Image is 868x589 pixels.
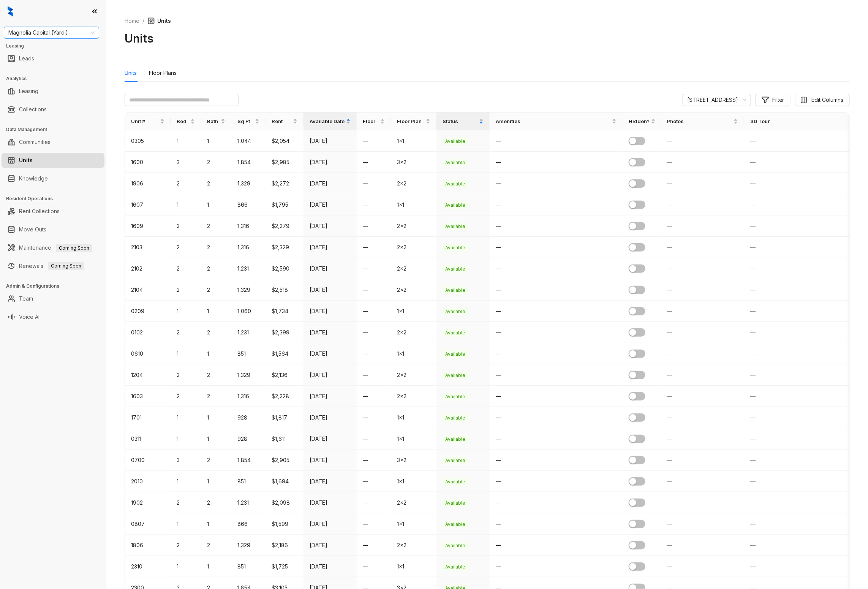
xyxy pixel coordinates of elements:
[125,237,171,258] td: 2103
[125,471,171,492] td: 2010
[231,301,266,322] td: 1,060
[272,117,291,125] span: Rent
[2,258,104,274] li: Renewals
[667,138,672,144] span: —
[443,308,468,315] span: Available
[496,393,501,399] span: —
[201,152,231,173] td: 2
[363,117,379,125] span: Floor
[231,215,266,237] td: 1,316
[397,393,406,399] span: 2x2
[171,386,201,407] td: 2
[171,535,201,556] td: 2
[667,244,672,250] span: —
[304,513,357,535] td: [DATE]
[795,94,850,106] button: Edit Columns
[667,159,672,165] span: —
[629,117,650,125] span: Hidden?
[667,265,672,272] span: —
[397,287,406,293] span: 2x2
[171,343,201,364] td: 1
[6,126,106,133] h3: Data Management
[750,350,756,357] span: —
[266,173,304,194] td: $2,272
[19,222,46,237] a: Move Outs
[125,301,171,322] td: 0209
[304,279,357,301] td: [DATE]
[231,258,266,279] td: 1,231
[443,138,468,145] span: Available
[266,301,304,322] td: $1,734
[397,201,404,208] span: 1x1
[48,262,84,270] span: Coming Soon
[201,535,231,556] td: 2
[201,407,231,428] td: 1
[357,215,391,237] td: —
[147,17,171,25] span: Units
[201,471,231,492] td: 1
[443,372,468,379] span: Available
[125,194,171,215] td: 1607
[667,457,672,463] span: —
[304,237,357,258] td: [DATE]
[125,450,171,471] td: 0700
[171,301,201,322] td: 1
[750,201,756,208] span: —
[171,130,201,152] td: 1
[125,69,137,77] div: Units
[357,112,391,130] th: Floor
[496,414,501,421] span: —
[750,457,756,463] span: —
[19,291,33,306] a: Team
[231,513,266,535] td: 866
[496,265,501,272] span: —
[266,450,304,471] td: $2,905
[19,258,84,274] a: RenewalsComing Soon
[266,152,304,173] td: $2,985
[125,173,171,194] td: 1906
[667,521,672,527] span: —
[397,329,406,336] span: 2x2
[125,386,171,407] td: 1603
[201,112,231,130] th: Bath
[2,51,104,66] li: Leads
[231,492,266,513] td: 1,231
[125,31,153,46] h2: Units
[201,258,231,279] td: 2
[171,237,201,258] td: 2
[171,364,201,386] td: 2
[357,450,391,471] td: —
[397,265,406,272] span: 2x2
[357,279,391,301] td: —
[750,478,756,484] span: —
[171,279,201,301] td: 2
[667,372,672,378] span: —
[496,499,501,506] span: —
[443,223,468,230] span: Available
[266,407,304,428] td: $1,817
[391,112,436,130] th: Floor Plan
[201,130,231,152] td: 1
[266,258,304,279] td: $2,590
[496,287,501,293] span: —
[397,159,406,165] span: 3x2
[171,258,201,279] td: 2
[667,287,672,293] span: —
[397,499,406,506] span: 2x2
[19,204,60,219] a: Rent Collections
[683,94,751,106] div: Change Community
[357,407,391,428] td: —
[231,194,266,215] td: 866
[125,279,171,301] td: 2104
[756,94,791,106] button: Filter
[2,171,104,186] li: Knowledge
[667,350,672,357] span: —
[397,521,404,527] span: 1x1
[177,117,189,125] span: Bed
[231,428,266,450] td: 928
[750,393,756,399] span: —
[357,194,391,215] td: —
[496,180,501,187] span: —
[6,43,106,49] h3: Leasing
[19,51,34,66] a: Leads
